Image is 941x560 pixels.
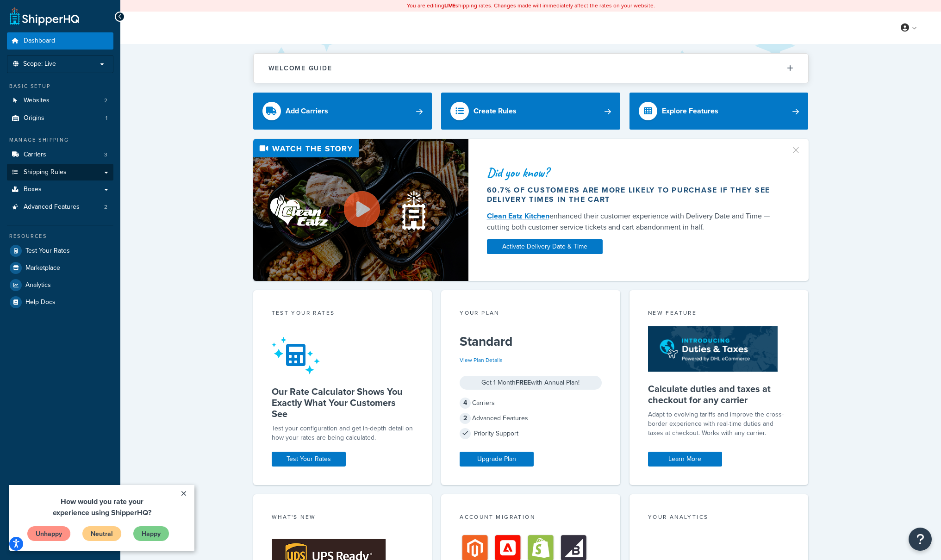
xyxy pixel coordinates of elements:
[24,114,44,122] span: Origins
[648,309,790,319] div: New Feature
[7,82,113,90] div: Basic Setup
[25,247,70,255] span: Test Your Rates
[24,97,50,105] span: Websites
[516,378,531,387] strong: FREE
[460,413,471,424] span: 2
[253,139,468,281] img: Video thumbnail
[44,11,142,33] span: How would you rate your experience using ShipperHQ?
[104,151,107,159] span: 3
[7,164,113,181] a: Shipping Rules
[460,412,602,425] div: Advanced Features
[648,452,722,467] a: Learn More
[7,232,113,240] div: Resources
[7,136,113,144] div: Manage Shipping
[460,376,602,390] div: Get 1 Month with Annual Plan!
[18,41,62,56] a: Unhappy
[487,239,603,254] a: Activate Delivery Date & Time
[460,452,534,467] a: Upgrade Plan
[25,281,51,289] span: Analytics
[487,166,779,179] div: Did you know?
[24,37,55,45] span: Dashboard
[460,397,602,410] div: Carriers
[7,277,113,293] a: Analytics
[7,110,113,127] li: Origins
[25,264,60,272] span: Marketplace
[104,203,107,211] span: 2
[268,65,332,72] h2: Welcome Guide
[124,41,160,56] a: Happy
[25,299,56,306] span: Help Docs
[7,92,113,109] li: Websites
[254,54,808,83] button: Welcome Guide
[460,309,602,319] div: Your Plan
[272,309,414,319] div: Test your rates
[648,513,790,523] div: Your Analytics
[272,424,414,442] div: Test your configuration and get in-depth detail on how your rates are being calculated.
[7,260,113,276] a: Marketplace
[106,114,107,122] span: 1
[24,151,46,159] span: Carriers
[444,1,455,10] b: LIVE
[272,386,414,419] h5: Our Rate Calculator Shows You Exactly What Your Customers See
[7,199,113,216] li: Advanced Features
[441,93,620,130] a: Create Rules
[7,294,113,311] a: Help Docs
[7,243,113,259] a: Test Your Rates
[7,32,113,50] a: Dashboard
[460,334,602,349] h5: Standard
[7,146,113,163] a: Carriers3
[7,181,113,198] a: Boxes
[7,92,113,109] a: Websites2
[487,211,779,233] div: enhanced their customer experience with Delivery Date and Time — cutting both customer service ti...
[272,513,414,523] div: What's New
[629,93,809,130] a: Explore Features
[7,110,113,127] a: Origins1
[460,356,503,364] a: View Plan Details
[648,383,790,405] h5: Calculate duties and taxes at checkout for any carrier
[487,186,779,204] div: 60.7% of customers are more likely to purchase if they see delivery times in the cart
[460,398,471,409] span: 4
[662,105,718,118] div: Explore Features
[24,168,67,176] span: Shipping Rules
[104,97,107,105] span: 2
[286,105,328,118] div: Add Carriers
[460,513,602,523] div: Account Migration
[7,199,113,216] a: Advanced Features2
[460,427,602,440] div: Priority Support
[487,211,549,221] a: Clean Eatz Kitchen
[272,452,346,467] a: Test Your Rates
[648,410,790,438] p: Adapt to evolving tariffs and improve the cross-border experience with real-time duties and taxes...
[7,146,113,163] li: Carriers
[474,105,517,118] div: Create Rules
[73,41,112,56] a: Neutral
[24,186,42,193] span: Boxes
[909,528,932,551] button: Open Resource Center
[24,203,80,211] span: Advanced Features
[253,93,432,130] a: Add Carriers
[23,60,56,68] span: Scope: Live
